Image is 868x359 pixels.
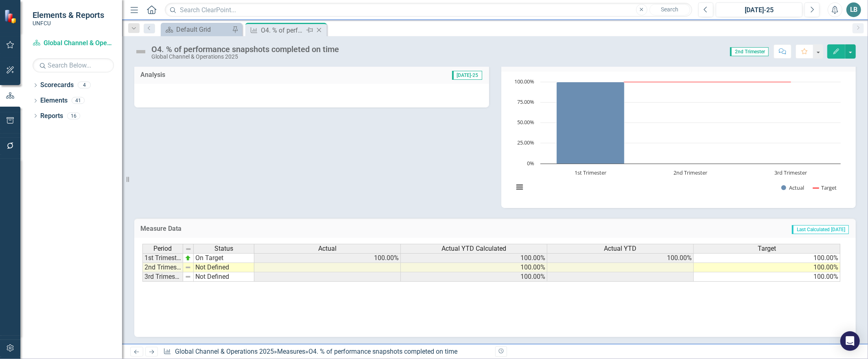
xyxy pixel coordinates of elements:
[175,348,274,355] a: Global Channel & Operations 2025
[547,253,694,263] td: 100.00%
[318,245,337,252] span: Actual
[142,263,183,272] td: 2nd Trimester
[694,272,840,282] td: 100.00%
[40,112,63,121] a: Reports
[452,71,482,80] span: [DATE]-25
[649,4,690,15] button: Search
[194,253,254,263] td: On Target
[33,58,114,72] input: Search Below...
[40,96,68,105] a: Elements
[134,45,147,58] img: Not Defined
[509,78,848,200] div: Chart. Highcharts interactive chart.
[401,272,547,282] td: 100.00%
[673,169,708,176] text: 2nd Trimester
[846,2,861,17] button: LB
[781,184,804,191] button: Show Actual
[261,25,304,35] div: O4. % of performance snapshots completed on time
[142,253,183,263] td: 1st Trimester
[151,54,339,60] div: Global Channel & Operations 2025
[758,245,776,252] span: Target
[442,245,506,252] span: Actual YTD Calculated
[821,184,837,191] text: Target
[575,169,607,176] text: 1st Trimester
[716,2,802,17] button: [DATE]-25
[509,78,845,200] svg: Interactive chart
[556,82,624,164] path: 1st Trimester, 100. Actual.
[194,272,254,282] td: Not Defined
[163,347,489,357] div: » »
[514,78,534,85] text: 100.00%
[194,263,254,272] td: Not Defined
[527,160,534,167] text: 0%
[661,6,678,13] span: Search
[514,181,525,193] button: View chart menu, Chart
[40,81,74,90] a: Scorecards
[556,82,791,164] g: Actual, series 1 of 2. Bar series with 3 bars.
[401,253,547,263] td: 100.00%
[517,118,534,126] text: 50.00%
[277,348,305,355] a: Measures
[142,272,183,282] td: 3rd Trimester
[254,253,401,263] td: 100.00%
[694,253,840,263] td: 100.00%
[72,97,85,104] div: 41
[154,245,172,252] span: Period
[589,80,792,83] g: Target, series 2 of 2. Line with 3 data points.
[163,24,230,35] a: Default Grid
[33,20,104,26] small: UNFCU
[165,3,692,17] input: Search ClearPoint...
[401,263,547,272] td: 100.00%
[813,184,837,191] button: Show Target
[840,331,860,351] div: Open Intercom Messenger
[176,24,230,35] div: Default Grid
[4,9,18,23] img: ClearPoint Strategy
[719,5,800,15] div: [DATE]-25
[792,225,849,234] span: Last Calculated [DATE]
[789,184,804,191] text: Actual
[140,225,435,232] h3: Measure Data
[214,245,233,252] span: Status
[308,348,457,355] div: O4. % of performance snapshots completed on time
[694,263,840,272] td: 100.00%
[140,71,293,79] h3: Analysis
[517,98,534,105] text: 75.00%
[730,47,769,56] span: 2nd Trimester
[33,39,114,48] a: Global Channel & Operations 2025
[78,82,91,89] div: 4
[185,274,191,280] img: 8DAGhfEEPCf229AAAAAElFTkSuQmCC
[185,264,191,271] img: 8DAGhfEEPCf229AAAAAElFTkSuQmCC
[67,112,80,119] div: 16
[517,139,534,146] text: 25.00%
[33,10,104,20] span: Elements & Reports
[774,169,807,176] text: 3rd Trimester
[185,255,191,261] img: zOikAAAAAElFTkSuQmCC
[151,45,339,54] div: O4. % of performance snapshots completed on time
[604,245,637,252] span: Actual YTD
[185,246,192,252] img: 8DAGhfEEPCf229AAAAAElFTkSuQmCC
